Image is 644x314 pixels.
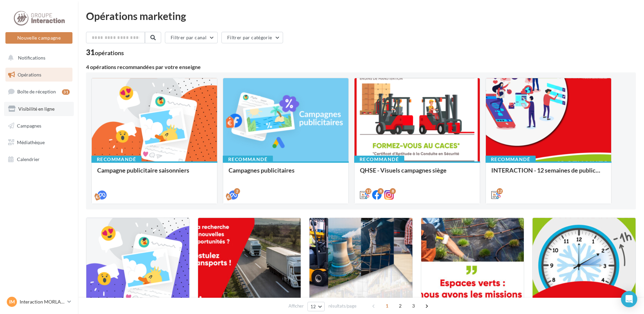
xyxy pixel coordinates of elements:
[229,167,343,180] div: Campagnes publicitaires
[18,106,55,112] span: Visibilité en ligne
[18,72,41,77] span: Opérations
[365,188,371,194] div: 12
[221,32,283,43] button: Filtrer par catégorie
[354,156,404,163] div: Recommandé
[20,298,65,305] p: Interaction MORLAIX
[497,188,503,194] div: 12
[5,295,72,308] a: IM Interaction MORLAIX
[223,156,273,163] div: Recommandé
[288,303,304,309] span: Afficher
[97,167,212,180] div: Campagne publicitaire saisonniers
[5,32,72,44] button: Nouvelle campagne
[95,50,124,56] div: opérations
[395,300,406,311] span: 2
[307,302,325,311] button: 12
[62,89,70,95] div: 31
[4,152,74,166] a: Calendrier
[165,32,218,43] button: Filtrer par canal
[491,167,606,180] div: INTERACTION - 12 semaines de publication
[17,122,41,128] span: Campagnes
[486,156,536,163] div: Recommandé
[378,188,384,194] div: 8
[328,303,357,309] span: résultats/page
[17,89,56,94] span: Boîte de réception
[234,188,240,194] div: 2
[408,300,419,311] span: 3
[18,55,45,61] span: Notifications
[360,167,474,180] div: QHSE - Visuels campagnes siège
[4,68,74,82] a: Opérations
[390,188,396,194] div: 8
[4,119,74,133] a: Campagnes
[4,102,74,116] a: Visibilité en ligne
[86,64,636,70] div: 4 opérations recommandées par votre enseigne
[86,49,124,56] div: 31
[621,291,637,307] div: Open Intercom Messenger
[382,300,392,311] span: 1
[9,298,15,305] span: IM
[17,156,40,162] span: Calendrier
[86,11,636,21] div: Opérations marketing
[4,51,71,65] button: Notifications
[4,84,74,99] a: Boîte de réception31
[91,156,142,163] div: Recommandé
[310,304,316,309] span: 12
[17,139,45,145] span: Médiathèque
[4,135,74,150] a: Médiathèque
